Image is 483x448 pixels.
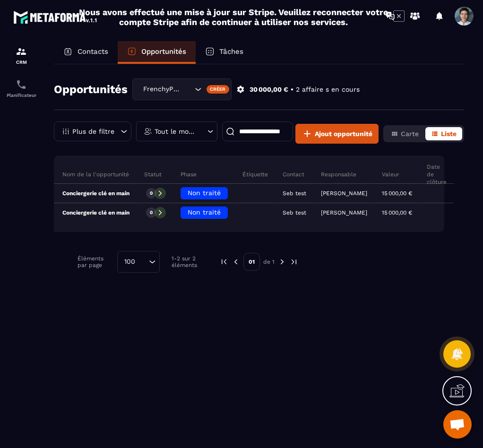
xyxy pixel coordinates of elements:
button: Ajout opportunité [295,124,379,144]
a: schedulerschedulerPlanificateur [2,72,40,105]
span: Liste [441,130,457,138]
p: Contacts [78,47,108,56]
a: Tâches [196,41,253,64]
p: Valeur [382,171,399,178]
p: 15 000,00 € [382,190,412,197]
div: Search for option [117,251,160,273]
p: Date de clôture [427,163,447,186]
p: Phase [181,171,197,178]
span: Non traité [188,208,221,216]
p: CRM [2,60,40,65]
h2: Nous avons effectué une mise à jour sur Stripe. Veuillez reconnecter votre compte Stripe afin de ... [78,7,388,27]
p: 0 [150,190,153,197]
p: Responsable [321,171,356,178]
p: Étiquette [242,171,268,178]
button: Carte [385,127,424,140]
span: FrenchyPartners [141,84,183,95]
p: [PERSON_NAME] [321,190,367,197]
p: Opportunités [141,47,186,56]
img: next [290,258,298,266]
div: Créer [207,85,230,94]
p: • [291,85,293,94]
button: Liste [425,127,462,140]
p: 2 affaire s en cours [296,85,360,94]
img: prev [232,258,240,266]
input: Search for option [138,257,147,267]
div: Search for option [132,78,232,100]
p: Planificateur [2,93,40,98]
span: 100 [121,257,138,267]
a: formationformationCRM [2,39,40,72]
img: prev [220,258,228,266]
p: 0 [150,209,153,216]
img: scheduler [16,79,27,90]
p: 15 000,00 € [382,209,412,216]
p: Nom de la l'opportunité [43,171,129,178]
span: Non traité [188,189,221,197]
p: Contact [283,171,304,178]
h2: Opportunités [54,80,128,99]
p: Plus de filtre [72,128,114,135]
img: formation [16,46,27,57]
p: Tout le monde [155,128,197,135]
p: de 1 [263,258,275,266]
img: logo [13,9,98,26]
img: next [278,258,286,266]
a: Ouvrir le chat [443,410,472,439]
p: 01 [243,253,260,271]
p: Statut [144,171,162,178]
a: Contacts [54,41,118,64]
p: 1-2 sur 2 éléments [172,255,206,268]
p: Éléments par page [78,255,112,268]
p: 30 000,00 € [250,85,288,94]
span: Carte [401,130,419,138]
input: Search for option [183,84,192,95]
p: [PERSON_NAME] [321,209,367,216]
p: Tâches [219,47,243,56]
p: Conciergerie clé en main [43,190,129,197]
span: Ajout opportunité [315,129,372,138]
a: Opportunités [118,41,196,64]
p: Conciergerie clé en main [43,209,129,216]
